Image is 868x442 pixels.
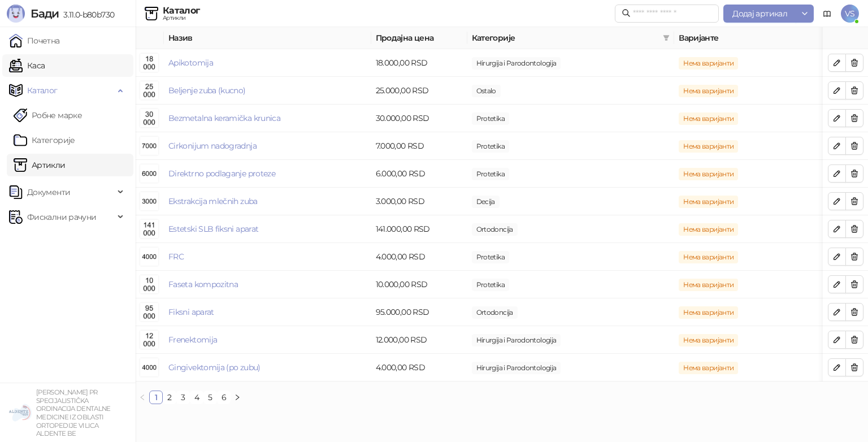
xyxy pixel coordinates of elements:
li: 2 [163,391,176,404]
span: Hirurgija i Parodontologija [472,57,561,70]
td: Beljenje zuba (kucno) [164,77,371,105]
th: Назив [164,27,371,49]
a: Почетна [9,29,60,52]
a: 4 [190,391,203,404]
span: Додај артикал [732,8,787,19]
span: Protetika [472,279,509,291]
div: Каталог [163,6,200,15]
span: right [234,394,241,401]
td: 3.000,00 RSD [371,188,467,215]
button: right [231,391,244,404]
small: [PERSON_NAME] PR SPECIJALISTIČKA ORDINACIJA DENTALNE MEDICINE IZ OBLASTI ORTOPEDIJE VILICA ALDENT... [36,388,111,437]
span: Документи [27,181,70,203]
button: left [136,391,149,404]
td: Estetski SLB fiksni aparat [164,215,371,243]
img: Logo [7,5,25,23]
span: Нема варијанти [679,362,738,374]
span: Нема варијанти [679,306,738,319]
span: Категорије [472,32,659,44]
a: Apikotomija [168,58,213,68]
span: 3.11.0-b80b730 [59,10,114,20]
td: Fiksni aparat [164,298,371,326]
span: Фискални рачуни [27,206,96,228]
span: Protetika [472,112,509,125]
a: Fiksni aparat [168,307,214,317]
td: 25.000,00 RSD [371,77,467,105]
span: Hirurgija i Parodontologija [472,362,561,374]
span: Нема варијанти [679,251,738,263]
span: Нема варијанти [679,57,738,70]
li: Претходна страна [136,391,149,404]
a: Bezmetalna keramička krunica [168,113,280,123]
span: Нема варијанти [679,223,738,236]
a: Ekstrakcija mlečnih zuba [168,196,258,206]
td: Faseta kompozitna [164,271,371,298]
td: 6.000,00 RSD [371,160,467,188]
td: Bezmetalna keramička krunica [164,105,371,132]
td: Direktrno podlaganje proteze [164,160,371,188]
img: Artikli [145,7,158,20]
span: left [139,394,146,401]
a: 5 [204,391,216,404]
div: Артикли [163,15,200,21]
span: Ostalo [472,85,501,97]
a: Estetski SLB fiksni aparat [168,224,258,234]
span: Нема варијанти [679,85,738,97]
a: Робне марке [14,104,82,127]
a: 3 [177,391,189,404]
td: 18.000,00 RSD [371,49,467,77]
li: 1 [149,391,163,404]
a: Категорије [14,129,75,151]
a: Frenektomija [168,335,217,345]
span: Нема варијанти [679,196,738,208]
span: filter [661,29,672,46]
td: Frenektomija [164,326,371,354]
td: Apikotomija [164,49,371,77]
td: FRC [164,243,371,271]
span: Нема варијанти [679,140,738,153]
td: Cirkonijum nadogradnja [164,132,371,160]
a: ArtikliАртикли [14,154,66,176]
a: FRC [168,252,184,262]
span: Бади [31,7,59,20]
td: 12.000,00 RSD [371,326,467,354]
span: Нема варијанти [679,112,738,125]
button: Додај артикал [723,5,796,23]
td: 10.000,00 RSD [371,271,467,298]
img: 64x64-companyLogo-5147c2c0-45e4-4f6f-934a-c50ed2e74707.png [9,401,32,424]
a: Cirkonijum nadogradnja [168,141,257,151]
a: 6 [218,391,230,404]
td: 141.000,00 RSD [371,215,467,243]
a: Direktrno podlaganje proteze [168,168,275,179]
li: 5 [203,391,217,404]
td: 4.000,00 RSD [371,243,467,271]
span: Decija [472,196,500,208]
td: 95.000,00 RSD [371,298,467,326]
li: 6 [217,391,231,404]
td: 30.000,00 RSD [371,105,467,132]
a: Beljenje zuba (kucno) [168,85,246,96]
span: Ortodoncija [472,223,518,236]
span: Protetika [472,140,509,153]
span: Нема варијанти [679,279,738,291]
td: 7.000,00 RSD [371,132,467,160]
a: Каса [9,54,45,77]
li: 4 [190,391,203,404]
a: Документација [818,5,836,23]
td: Gingivektomija (po zubu) [164,354,371,382]
li: Следећа страна [231,391,244,404]
th: Продајна цена [371,27,467,49]
td: 4.000,00 RSD [371,354,467,382]
td: Ekstrakcija mlečnih zuba [164,188,371,215]
span: Protetika [472,251,509,263]
span: Каталог [27,79,58,102]
a: 2 [163,391,176,404]
span: Ortodoncija [472,306,518,319]
a: Gingivektomija (po zubu) [168,362,261,372]
span: Нема варијанти [679,334,738,346]
a: 1 [150,391,162,404]
span: filter [663,34,670,41]
span: Нема варијанти [679,168,738,180]
a: Faseta kompozitna [168,279,238,289]
span: Hirurgija i Parodontologija [472,334,561,346]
